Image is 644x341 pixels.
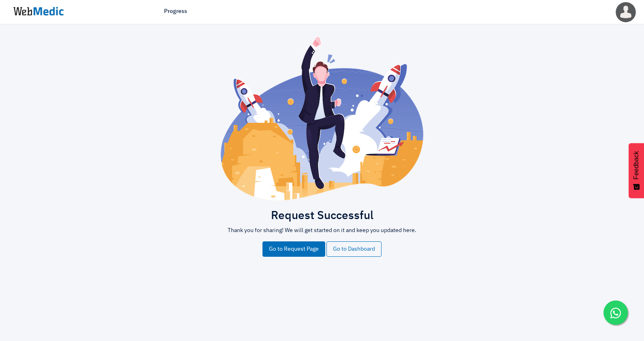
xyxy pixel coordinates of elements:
[91,226,553,235] p: Thank you for sharing! We will get started on it and keep you updated here.
[221,36,423,200] img: success.png
[633,151,640,179] span: Feedback
[91,209,553,223] h2: Request Successful
[326,241,382,257] a: Go to Dashboard
[164,7,187,16] a: Progress
[262,241,325,257] a: Go to Request Page
[629,143,644,198] button: Feedback - Show survey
